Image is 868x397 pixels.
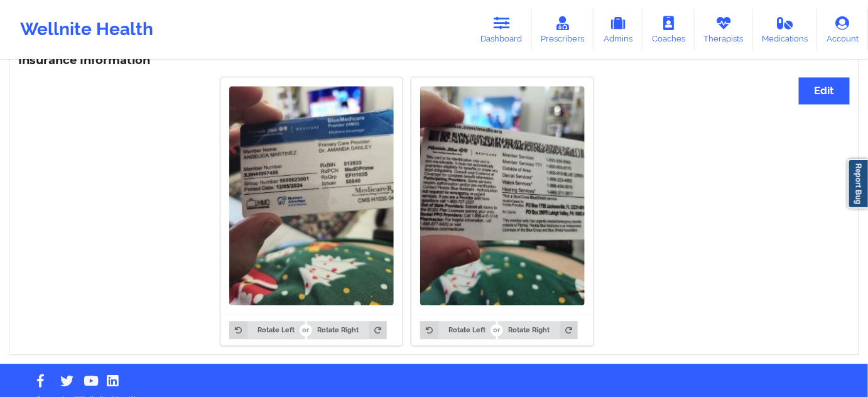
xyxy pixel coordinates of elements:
button: Rotate Right [498,321,578,339]
button: Rotate Left [229,321,305,339]
a: Medications [753,9,818,50]
a: Coaches [643,9,695,50]
a: Admins [594,9,643,50]
img: Angelica Martinez [229,86,394,305]
a: Account [817,9,868,50]
img: Angelica Martinez [420,86,585,305]
h3: Insurance Information [18,53,850,68]
a: Therapists [695,9,753,50]
button: Rotate Right [307,321,387,339]
button: Edit [799,77,850,104]
button: Rotate Left [420,321,496,339]
a: Dashboard [472,9,532,50]
a: Report Bug [848,159,868,209]
a: Prescribers [532,9,594,50]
